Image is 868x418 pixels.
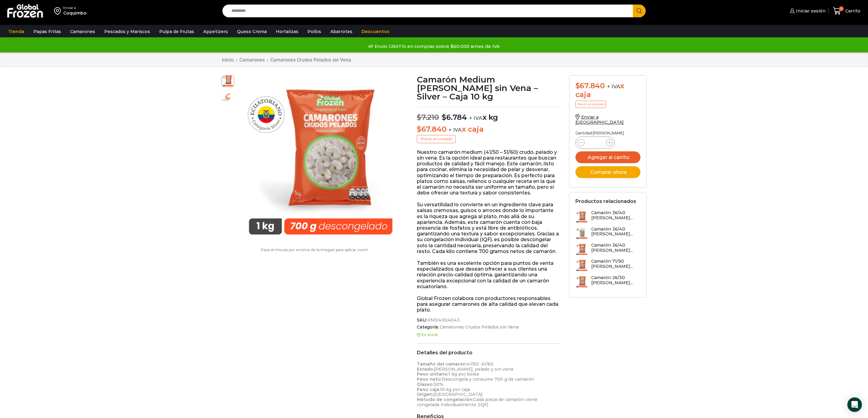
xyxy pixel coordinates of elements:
bdi: 6.784 [442,113,467,122]
div: Enviar a [63,6,87,10]
bdi: 67.840 [417,125,446,133]
strong: Origen: [417,392,434,397]
strong: Glaseo: [417,382,434,387]
a: Camarones [239,57,265,63]
p: Pasa el mouse por encima de la imagen para aplicar zoom [221,248,408,252]
span: $ [417,113,421,122]
a: Camarón 36/40 [PERSON_NAME]... [575,243,640,256]
span: + IVA [607,83,620,89]
span: $ [575,81,580,90]
p: Precio al contado [575,101,606,108]
a: Inicio [221,57,234,63]
button: Agregar al carrito [575,151,640,163]
span: camaron-sin-cascara [222,90,234,103]
div: x caja [575,82,640,99]
a: Camarones Crudos Pelados sin Vena [270,57,352,63]
h3: Camarón 36/40 [PERSON_NAME]... [591,243,640,253]
span: + IVA [448,127,462,133]
a: Camarón 36/40 [PERSON_NAME]... [575,227,640,240]
span: 0 [839,6,844,11]
p: x kg [417,107,560,122]
a: Camarón 71/90 [PERSON_NAME]... [575,259,640,272]
strong: Peso neto: [417,376,442,382]
span: Iniciar sesión [794,8,825,14]
strong: Estado: [417,366,434,372]
h3: Camarón 36/40 [PERSON_NAME]... [591,227,640,237]
img: address-field-icon.svg [54,6,63,16]
div: Coquimbo [63,10,87,16]
button: Comprar ahora [575,166,640,178]
span: PM04004043 [427,318,460,323]
strong: Tamaño del camarón: [417,361,467,367]
a: 0 Carrito [832,4,862,18]
span: SKU: [417,318,560,323]
a: Hortalizas [273,26,301,37]
p: Cantidad [PERSON_NAME] [575,131,640,135]
span: + IVA [469,115,482,121]
a: Queso Crema [234,26,270,37]
p: x caja [417,125,560,134]
a: Appetizers [200,26,231,37]
img: PM04004043 [237,75,404,242]
p: Global Frozen colabora con productores responsables para asegurar camarones de alta calidad que e... [417,295,560,313]
h3: Camarón 36/40 [PERSON_NAME]... [591,210,640,221]
a: Tienda [5,26,27,37]
p: Su versatilidad lo convierte en un ingrediente clave para salsas cremosas, guisos o arroces donde... [417,202,560,254]
button: Search button [633,5,646,17]
bdi: 7.210 [417,113,439,122]
span: Categoría: [417,325,560,330]
a: Abarrotes [327,26,355,37]
input: Product quantity [589,138,601,147]
p: También es una excelente opción para puntos de venta especializados que desean ofrecer a sus clie... [417,260,560,289]
a: Iniciar sesión [788,5,825,17]
a: Pescados y Mariscos [101,26,153,37]
p: 41/50 -51/60 [PERSON_NAME], pelado y sin vena 1 kg por bolsa Descongela y consume 700 g de camaró... [417,362,560,407]
strong: Método de congelación: [417,397,473,402]
span: $ [417,125,421,133]
a: Camarones [67,26,98,37]
h2: Productos relacionados [575,198,636,204]
a: Camarón 36/40 [PERSON_NAME]... [575,210,640,223]
div: Open Intercom Messenger [847,397,862,412]
bdi: 67.840 [575,81,605,90]
a: Pulpa de Frutas [156,26,197,37]
a: Pollos [304,26,324,37]
h1: Camarón Medium [PERSON_NAME] sin Vena – Silver – Caja 10 kg [417,75,560,101]
a: Camarón 26/30 [PERSON_NAME]... [575,275,640,288]
p: Precio al contado [417,135,456,143]
span: $ [442,113,446,122]
div: 1 / 2 [237,75,404,242]
span: PM04004043 [222,75,234,87]
strong: Peso unitario: [417,371,448,377]
a: Descuentos [359,26,393,37]
a: Papas Fritas [30,26,64,37]
h2: Detalles del producto [417,350,560,356]
a: Camarones Crudos Pelados sin Vena [439,325,519,330]
span: Carrito [844,8,860,14]
p: En stock [417,333,560,337]
h3: Camarón 26/30 [PERSON_NAME]... [591,275,640,285]
a: Enviar a [GEOGRAPHIC_DATA] [575,114,624,125]
p: Nuestro camarón medium (41/50 – 51/60) crudo, pelado y sin vena. Es la opción ideal para restaura... [417,149,560,196]
nav: Breadcrumb [221,57,352,63]
strong: Peso caja: [417,387,440,392]
h3: Camarón 71/90 [PERSON_NAME]... [591,259,640,269]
